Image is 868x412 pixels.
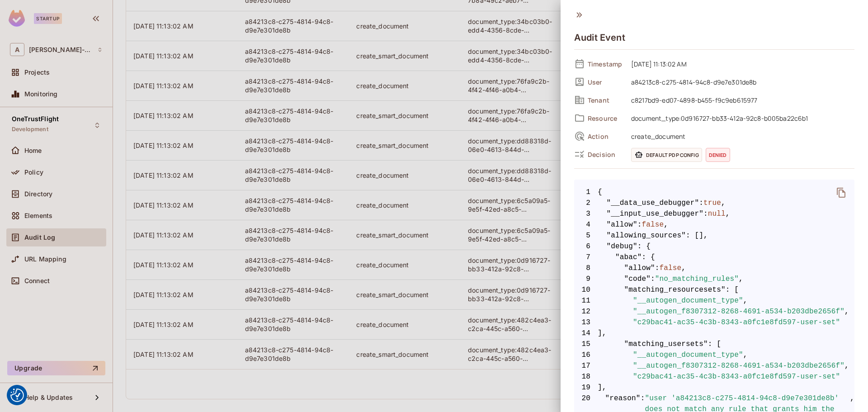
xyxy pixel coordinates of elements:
[574,284,598,295] span: 10
[633,371,840,382] span: "c29bac41-ac35-4c3b-8343-a0fc1e8fd597-user-set"
[624,274,651,284] span: "code"
[574,187,598,198] span: 1
[708,208,726,219] span: null
[607,208,704,219] span: "__input_use_debugger"
[726,208,730,219] span: ,
[743,350,748,360] span: ,
[588,96,624,104] span: Tenant
[627,95,854,105] span: c8217bd9-ed07-4898-b455-f9c9eb615977
[615,252,642,263] span: "abac"
[721,198,726,208] span: ,
[642,219,664,230] span: false
[574,263,598,274] span: 8
[574,328,598,339] span: 14
[607,230,686,241] span: "allowing_sources"
[624,284,726,295] span: "matching_resourcesets"
[627,131,854,142] span: create_document
[574,208,598,219] span: 3
[588,60,624,68] span: Timestamp
[574,241,598,252] span: 6
[588,114,624,123] span: Resource
[655,274,739,284] span: "no_matching_rules"
[655,263,660,274] span: :
[708,339,721,350] span: : [
[631,148,702,162] span: Default PDP config
[607,219,637,230] span: "allow"
[588,78,624,86] span: User
[574,382,598,393] span: 19
[574,350,598,360] span: 16
[686,230,708,241] span: : [],
[627,58,854,69] span: [DATE] 11:13:02 AM
[642,252,655,263] span: : {
[664,219,668,230] span: ,
[10,388,24,402] button: Consent Preferences
[637,219,642,230] span: :
[726,284,739,295] span: : [
[627,76,854,87] span: a84213c8-c275-4814-94c8-d9e7e301de8b
[703,208,708,219] span: :
[844,306,849,317] span: ,
[574,382,854,393] span: ],
[699,198,703,208] span: :
[651,274,655,284] span: :
[633,317,840,328] span: "c29bac41-ac35-4c3b-8343-a0fc1e8fd597-user-set"
[588,150,624,159] span: Decision
[574,317,598,328] span: 13
[844,360,849,371] span: ,
[633,360,844,371] span: "__autogen_f8307312-8268-4691-a534-b203dbe2656f"
[574,371,598,382] span: 18
[743,295,748,306] span: ,
[627,113,854,123] span: document_type:0d916727-bb33-412a-92c8-b005ba22c6b1
[574,339,598,350] span: 15
[633,295,743,306] span: "__autogen_document_type"
[637,241,651,252] span: : {
[739,274,743,284] span: ,
[574,328,854,339] span: ],
[703,198,721,208] span: true
[598,187,602,198] span: {
[588,132,624,141] span: Action
[624,263,655,274] span: "allow"
[633,350,743,360] span: "__autogen_document_type"
[574,306,598,317] span: 12
[574,230,598,241] span: 5
[681,263,686,274] span: ,
[574,360,598,371] span: 17
[633,306,844,317] span: "__autogen_f8307312-8268-4691-a534-b203dbe2656f"
[607,198,699,208] span: "__data_use_debugger"
[574,295,598,306] span: 11
[830,182,852,204] button: delete
[660,263,682,274] span: false
[624,339,708,350] span: "matching_usersets"
[574,274,598,284] span: 9
[574,198,598,208] span: 2
[574,219,598,230] span: 4
[706,148,730,162] span: denied
[574,32,625,43] h4: Audit Event
[10,388,24,402] img: Revisit consent button
[607,241,637,252] span: "debug"
[574,252,598,263] span: 7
